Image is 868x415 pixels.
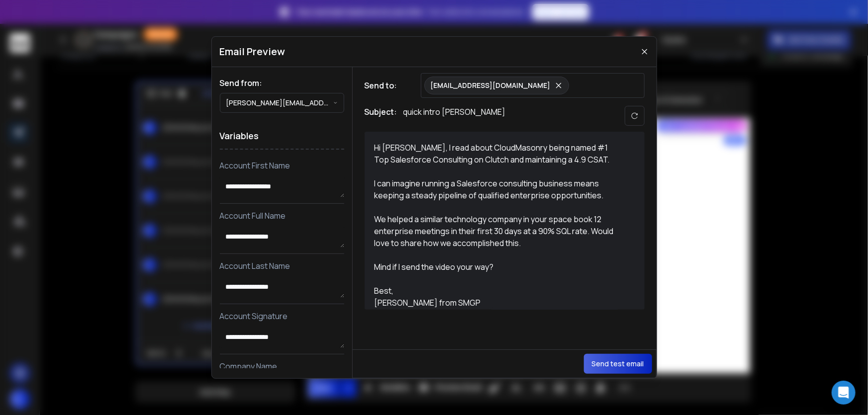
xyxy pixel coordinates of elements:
p: [EMAIL_ADDRESS][DOMAIN_NAME] [431,81,551,90]
p: quick intro [PERSON_NAME] [403,106,506,126]
div: Hi [PERSON_NAME], I read about CloudMasonry being named #1 Top Salesforce Consulting on Clutch an... [375,142,623,166]
p: Company Name [220,360,344,372]
h1: Send from: [220,77,344,89]
div: Mind if I send the video your way? [375,261,623,273]
button: Send test email [584,354,652,374]
div: Best, [PERSON_NAME] from SMGP [375,273,623,309]
p: Account Last Name [220,260,344,272]
p: [PERSON_NAME][EMAIL_ADDRESS][PERSON_NAME][DOMAIN_NAME] [226,98,333,108]
div: We helped a similar technology company in your space book 12 enterprise meetings in their first 3... [375,213,623,249]
p: Account First Name [220,160,344,171]
h1: Send to: [365,80,404,91]
h1: Subject: [365,106,397,126]
h1: Variables [220,123,344,150]
div: I can imagine running a Salesforce consulting business means keeping a steady pipeline of qualifi... [375,177,623,201]
p: Account Full Name [220,210,344,222]
h1: Email Preview [220,45,286,59]
p: Account Signature [220,310,344,322]
div: Open Intercom Messenger [832,381,856,405]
